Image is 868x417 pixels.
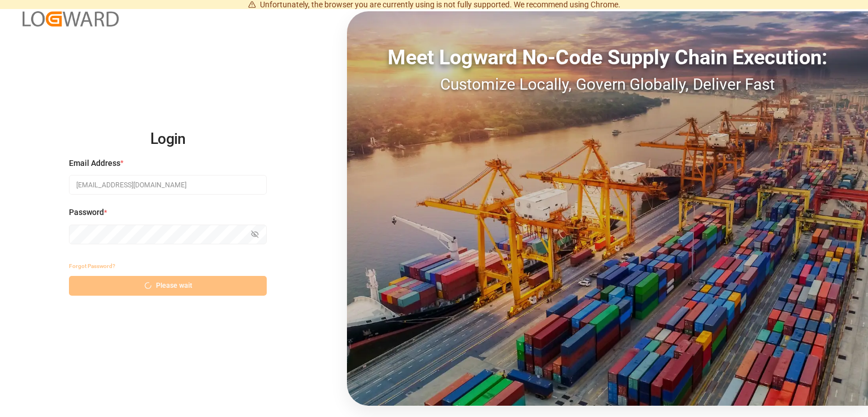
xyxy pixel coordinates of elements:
img: Logward_new_orange.png [23,11,119,27]
h2: Login [69,121,267,157]
span: Email Address [69,157,120,169]
span: Password [69,207,104,218]
div: Meet Logward No-Code Supply Chain Execution: [347,42,868,73]
input: Enter your email [69,175,267,195]
div: Customize Locally, Govern Globally, Deliver Fast [347,73,868,96]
